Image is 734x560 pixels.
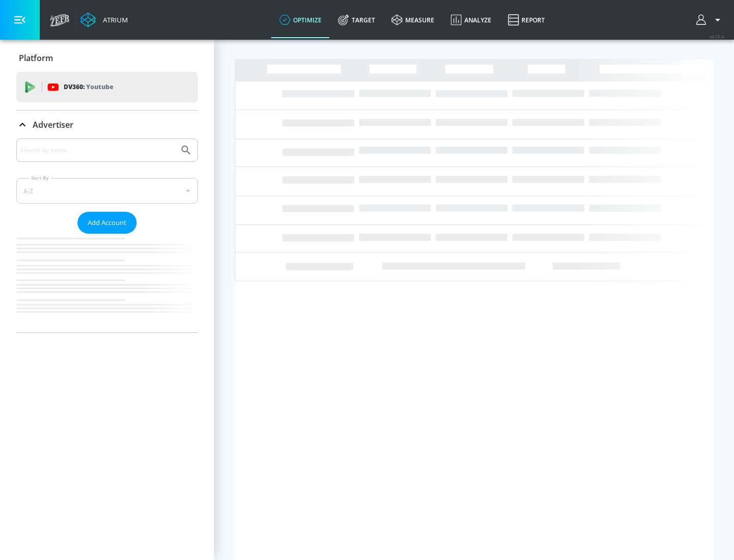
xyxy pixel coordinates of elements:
[442,2,500,38] a: Analyze
[383,2,442,38] a: measure
[86,81,113,92] p: Youtube
[77,212,137,234] button: Add Account
[33,119,73,130] p: Advertiser
[81,12,128,27] a: Atrium
[16,234,198,332] nav: list of Advertiser
[19,52,53,64] p: Platform
[710,34,724,39] span: v 4.25.4
[88,217,126,229] span: Add Account
[20,144,175,157] input: Search by name
[16,138,198,332] div: Advertiser
[29,175,51,181] label: Sort By
[330,2,383,38] a: Target
[99,15,128,24] div: Atrium
[64,81,113,93] p: DV360:
[16,44,198,72] div: Platform
[271,2,330,38] a: optimize
[500,2,553,38] a: Report
[16,110,198,139] div: Advertiser
[16,178,198,204] div: A-Z
[16,72,198,102] div: DV360: Youtube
